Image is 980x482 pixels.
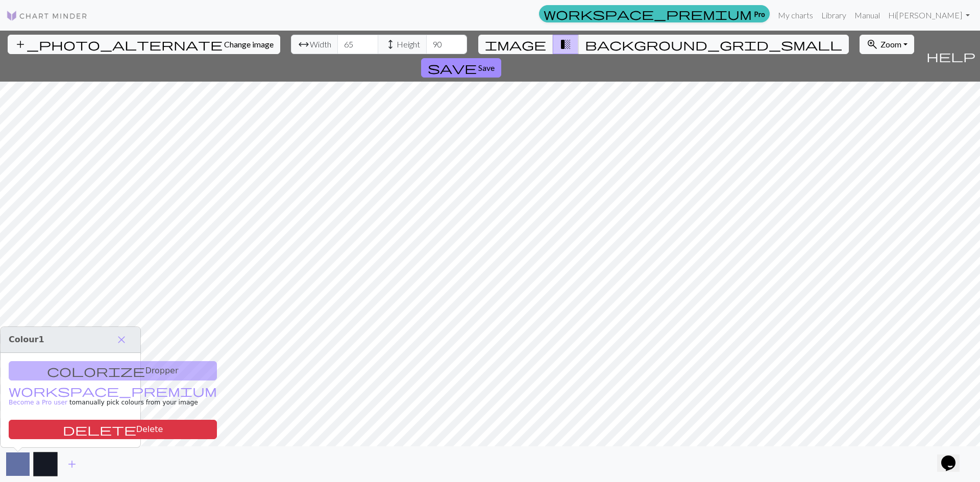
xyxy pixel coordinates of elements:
[817,5,850,26] a: Library
[926,49,975,63] span: help
[485,37,546,52] span: image
[384,37,397,52] span: height
[8,35,280,54] button: Change image
[884,5,974,26] a: Hi[PERSON_NAME]
[428,61,477,75] span: save
[59,454,85,474] button: Add color
[9,420,217,439] button: Delete color
[585,37,842,52] span: background_grid_small
[224,39,274,49] span: Change image
[866,37,878,52] span: zoom_in
[9,335,44,344] span: Colour 1
[922,31,980,82] button: Help
[397,38,420,50] span: Height
[559,37,572,52] span: transition_fade
[539,5,770,22] a: Pro
[310,38,331,50] span: Width
[937,441,970,472] iframe: chat widget
[9,388,217,406] small: to manually pick colours from your image
[421,58,501,78] button: Save
[9,388,217,406] a: Become a Pro user
[6,10,88,22] img: Logo
[66,457,78,471] span: add
[850,5,884,26] a: Manual
[774,5,817,26] a: My charts
[9,384,217,398] span: workspace_premium
[63,422,136,437] span: delete
[14,37,223,52] span: add_photo_alternate
[298,37,310,52] span: arrow_range
[478,63,495,72] span: Save
[115,333,128,347] span: close
[544,7,752,21] span: workspace_premium
[111,331,132,348] button: Close
[880,39,901,49] span: Zoom
[860,35,914,54] button: Zoom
